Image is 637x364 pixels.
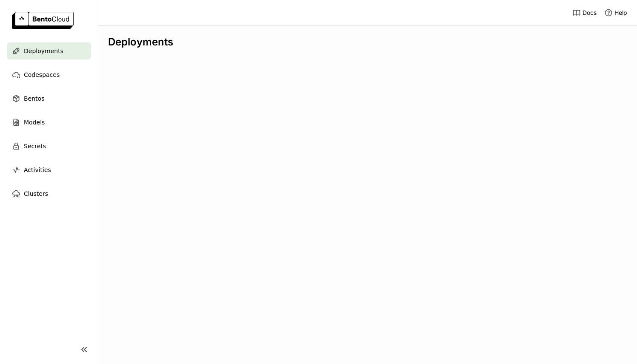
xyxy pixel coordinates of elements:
[7,114,91,131] a: Models
[7,90,91,107] a: Bentos
[7,138,91,155] a: Secrets
[572,8,597,17] a: Docs
[24,117,45,127] span: Models
[108,36,627,48] div: Deployments
[604,8,627,17] div: Help
[24,93,44,104] span: Bentos
[12,12,74,29] img: logo
[24,189,48,199] span: Clusters
[614,9,627,17] span: Help
[24,70,60,80] span: Codespaces
[7,185,91,202] a: Clusters
[7,161,91,178] a: Activities
[24,141,46,151] span: Secrets
[24,165,51,175] span: Activities
[583,9,597,17] span: Docs
[24,46,63,56] span: Deployments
